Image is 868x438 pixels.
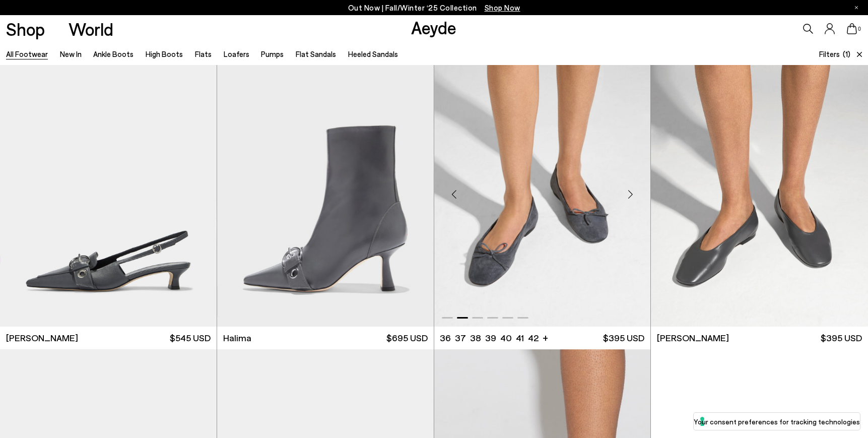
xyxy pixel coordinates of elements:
div: Next slide [615,179,645,209]
li: 39 [485,332,496,344]
span: Navigate to /collections/new-in [485,3,520,12]
span: $395 USD [603,332,644,344]
a: Next slide Previous slide [651,54,868,326]
a: Flat Sandals [296,49,336,58]
span: 0 [857,26,862,32]
a: 0 [847,23,857,34]
p: Out Now | Fall/Winter ‘25 Collection [348,2,520,14]
img: Delfina Suede Ballet Flats [434,54,651,326]
a: Loafers [224,49,249,58]
a: World [69,20,113,38]
li: 37 [455,332,466,344]
div: Previous slide [439,179,470,209]
div: 2 / 6 [434,54,651,326]
span: $545 USD [170,332,211,344]
a: Flats [195,49,212,58]
a: Pumps [261,49,284,58]
span: $395 USD [821,332,862,344]
span: (1) [843,48,850,60]
li: 42 [528,332,539,344]
a: High Boots [146,49,183,58]
li: 40 [500,332,512,344]
ul: variant [440,332,536,344]
img: Halima Eyelet Pointed Boots [217,54,434,326]
a: [PERSON_NAME] $395 USD [651,327,868,349]
a: Next slide Previous slide [434,54,651,326]
span: Filters [819,49,840,58]
a: Aeyde [411,17,456,38]
span: $695 USD [386,332,428,344]
a: New In [60,49,82,58]
a: Ankle Boots [93,49,133,58]
li: 41 [516,332,524,344]
a: Shop [6,20,45,38]
button: Your consent preferences for tracking technologies [694,413,860,430]
li: 38 [470,332,481,344]
label: Your consent preferences for tracking technologies [694,416,860,427]
span: [PERSON_NAME] [6,332,78,344]
li: + [543,331,548,344]
li: 36 [440,332,451,344]
span: Halima [223,332,251,344]
a: Heeled Sandals [348,49,398,58]
span: [PERSON_NAME] [657,332,729,344]
a: All Footwear [6,49,48,58]
div: 1 / 6 [217,54,434,326]
a: 36 37 38 39 40 41 42 + $395 USD [434,327,651,349]
a: Halima $695 USD [217,327,434,349]
img: Kirsten Ballet Flats [651,54,868,326]
div: 2 / 6 [651,54,868,326]
a: Next slide Previous slide [217,54,434,326]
